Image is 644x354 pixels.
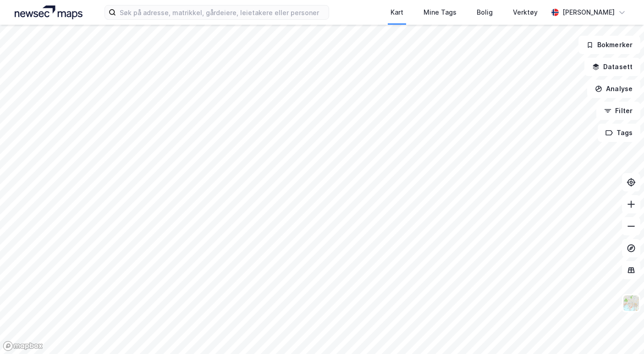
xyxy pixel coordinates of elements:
div: [PERSON_NAME] [562,7,615,18]
div: Kart [391,7,403,18]
input: Søk på adresse, matrikkel, gårdeiere, leietakere eller personer [116,5,328,19]
div: Mine Tags [424,7,457,18]
iframe: Chat Widget [598,310,644,354]
img: logo.a4113a55bc3d86da70a041830d287a7e.svg [15,5,83,19]
div: Verktøy [513,7,538,18]
div: Bolig [477,7,493,18]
